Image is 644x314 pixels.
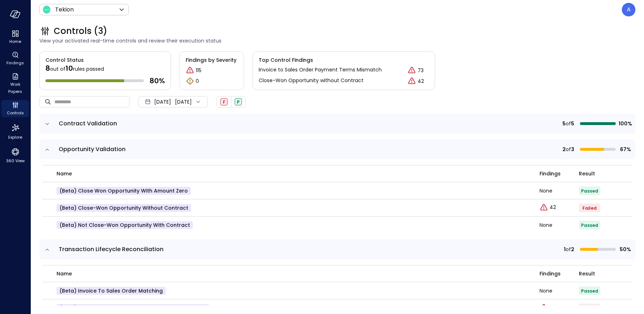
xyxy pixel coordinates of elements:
[57,204,191,212] p: (beta) Close-Won Opportunity without Contract
[9,38,21,45] span: Home
[150,76,165,85] span: 80 %
[44,146,51,153] button: expand row
[57,170,72,178] span: name
[581,188,598,194] span: Passed
[196,78,199,85] p: 0
[408,66,416,75] div: Critical
[235,98,242,105] div: Passed
[408,77,416,85] div: Critical
[259,66,382,75] a: Invoice to Sales Order Payment Terms Mismatch
[581,288,598,294] span: Passed
[57,187,191,195] p: (beta) Close Won Opportunity With Amount Zero
[540,223,579,228] div: None
[259,56,429,64] span: Top Control Findings
[57,304,209,312] p: (beta) Invoice to Sales Order Payment Terms Mismatch
[622,3,635,16] div: Avi Brandwain
[582,305,597,311] span: Failed
[1,121,29,141] div: Explore
[50,65,65,73] span: out of
[619,145,631,153] span: 67%
[220,98,228,105] div: Failed
[540,188,579,193] div: None
[57,221,193,229] p: (beta) Not Close-Won Opportunity with Contract
[6,59,24,66] span: Findings
[619,120,631,128] span: 100%
[579,170,595,178] span: Result
[40,52,84,64] span: Control Status
[237,99,240,105] span: P
[1,146,29,165] div: 360 View
[1,100,29,117] div: Controls
[39,37,635,45] span: View your activated real-time controls and review their execution status
[65,63,73,73] span: 10
[54,25,107,37] span: Controls (3)
[57,270,72,278] span: name
[186,56,238,64] span: Findings by Severity
[73,65,104,73] span: rules passed
[627,5,631,14] p: A
[42,5,51,14] img: Icon
[44,246,51,253] button: expand row
[564,245,566,253] span: 1
[540,288,579,293] div: None
[581,222,598,228] span: Passed
[418,78,424,85] p: 42
[418,67,424,74] p: 73
[154,98,171,106] span: [DATE]
[562,145,566,153] span: 2
[1,29,29,46] div: Home
[571,120,574,128] span: 5
[259,77,364,85] a: Close-Won Opportunity without Contract
[259,77,364,84] p: Close-Won Opportunity without Contract
[7,109,24,116] span: Controls
[566,245,571,253] span: of
[59,145,126,153] span: Opportunity Validation
[59,119,117,128] span: Contract Validation
[550,304,556,311] p: 73
[540,206,556,214] a: Explore findings
[259,66,382,74] p: Invoice to Sales Order Payment Terms Mismatch
[550,204,556,211] p: 42
[619,245,631,253] span: 50%
[6,157,25,164] span: 360 View
[8,134,22,141] span: Explore
[566,120,571,128] span: of
[1,71,29,96] div: Work Papers
[540,270,561,278] span: Findings
[223,99,225,105] span: F
[540,170,561,178] span: Findings
[571,245,574,253] span: 2
[571,145,574,153] span: 3
[4,81,26,95] span: Work Papers
[566,145,571,153] span: of
[55,5,74,14] p: Tekion
[186,66,194,75] div: Critical
[57,287,166,295] p: (beta) Invoice to Sales Order Matching
[45,63,50,73] span: 8
[196,67,201,74] p: 115
[562,120,566,128] span: 5
[186,77,194,85] div: Warning
[582,205,597,211] span: Failed
[44,120,51,128] button: expand row
[579,270,595,278] span: Result
[59,245,164,253] span: Transaction Lifecycle Reconciliation
[1,50,29,67] div: Findings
